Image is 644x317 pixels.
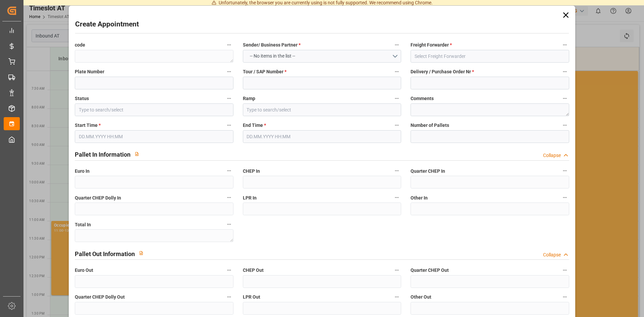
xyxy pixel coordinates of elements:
[75,68,104,75] span: Plate Number
[411,42,452,49] span: Freight Forwarder
[243,168,260,175] span: CHEP In
[411,168,445,175] span: Quarter CHEP In
[243,294,260,301] span: LPR Out
[225,94,233,103] button: Status
[225,166,233,175] button: Euro In
[75,95,89,102] span: Status
[543,251,561,258] div: Collapse
[543,152,561,159] div: Collapse
[560,266,569,274] button: Quarter CHEP Out
[243,194,257,202] span: LPR In
[411,122,449,129] span: Number of Pallets
[392,266,401,274] button: CHEP Out
[392,94,401,103] button: Ramp
[243,267,264,274] span: CHEP Out
[135,247,148,259] button: View description
[225,67,233,76] button: Plate Number
[225,193,233,202] button: Quarter CHEP Dolly In
[392,67,401,76] button: Tour / SAP Number *
[75,194,121,202] span: Quarter CHEP Dolly In
[75,19,139,30] h2: Create Appointment
[243,68,286,75] span: Tour / SAP Number
[75,294,125,301] span: Quarter CHEP Dolly Out
[392,121,401,130] button: End Time *
[560,293,569,301] button: Other Out
[392,166,401,175] button: CHEP In
[75,130,233,143] input: DD.MM.YYYY HH:MM
[75,122,101,129] span: Start Time
[225,121,233,130] button: Start Time *
[560,121,569,130] button: Number of Pallets
[411,194,428,202] span: Other In
[411,294,431,301] span: Other Out
[560,193,569,202] button: Other In
[411,50,569,63] input: Select Freight Forwarder
[560,94,569,103] button: Comments
[411,267,449,274] span: Quarter CHEP Out
[411,68,474,75] span: Delivery / Purchase Order Nr
[225,266,233,274] button: Euro Out
[560,41,569,49] button: Freight Forwarder *
[243,122,266,129] span: End Time
[392,193,401,202] button: LPR In
[225,220,233,229] button: Total In
[75,168,90,175] span: Euro In
[243,103,401,116] input: Type to search/select
[392,293,401,301] button: LPR Out
[247,53,299,60] span: -- No items in the list --
[560,166,569,175] button: Quarter CHEP In
[75,249,135,258] h2: Pallet Out Information
[75,150,130,159] h2: Pallet In Information
[75,42,85,49] span: code
[75,103,233,116] input: Type to search/select
[560,67,569,76] button: Delivery / Purchase Order Nr *
[243,42,301,49] span: Sender/ Business Partner
[392,41,401,49] button: Sender/ Business Partner *
[225,293,233,301] button: Quarter CHEP Dolly Out
[75,267,93,274] span: Euro Out
[411,95,434,102] span: Comments
[243,130,401,143] input: DD.MM.YYYY HH:MM
[130,148,143,160] button: View description
[243,50,401,63] button: open menu
[243,95,255,102] span: Ramp
[225,41,233,49] button: code
[75,221,91,228] span: Total In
